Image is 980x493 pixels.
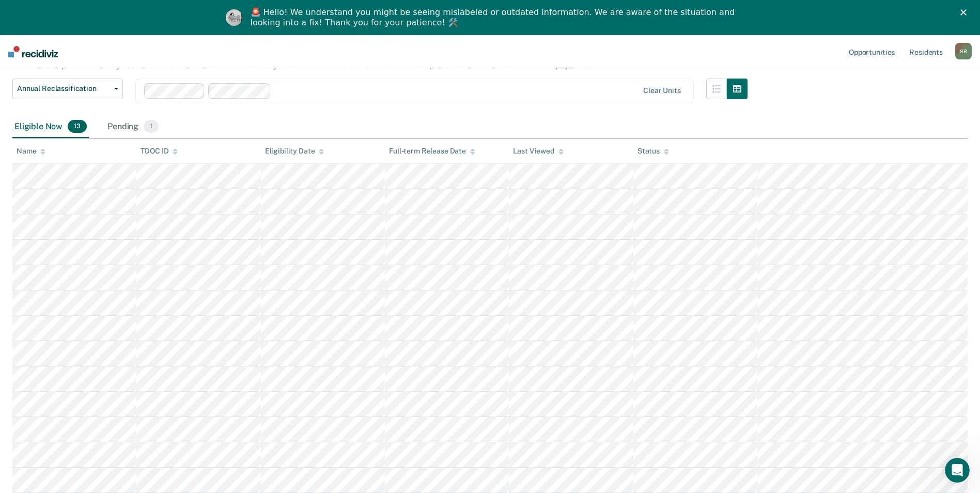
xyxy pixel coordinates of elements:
[637,147,669,156] div: Status
[513,147,563,156] div: Last Viewed
[17,147,45,156] div: Name
[12,60,598,70] p: This alert helps staff identify residents who are due for annual custody reclassification and dir...
[105,116,161,138] div: Pending1
[960,9,971,16] div: Close
[955,43,972,59] button: SR
[12,116,89,138] div: Eligible Now13
[226,9,242,26] img: Profile image for Kim
[8,46,58,57] img: Recidiviz
[251,7,738,28] div: 🚨 Hello! We understand you might be seeing mislabeled or outdated information. We are aware of th...
[389,147,475,156] div: Full-term Release Date
[17,84,110,93] span: Annual Reclassification
[265,147,324,156] div: Eligibility Date
[907,35,945,68] a: Residents
[12,79,123,99] button: Annual Reclassification
[144,120,159,133] span: 1
[68,120,87,133] span: 13
[955,43,972,59] div: S R
[643,86,681,95] div: Clear units
[141,147,178,156] div: TDOC ID
[945,458,970,483] iframe: Intercom live chat
[847,35,897,68] a: Opportunities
